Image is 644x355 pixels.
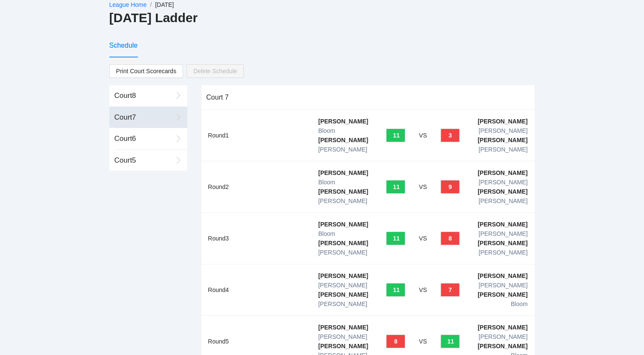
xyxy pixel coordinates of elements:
b: [PERSON_NAME] [478,169,527,176]
b: [PERSON_NAME] [318,324,368,331]
b: [PERSON_NAME] [478,188,527,195]
b: [PERSON_NAME] [478,137,527,143]
b: [PERSON_NAME] [478,118,527,125]
button: 11 [386,129,405,142]
span: [DATE] [155,1,174,8]
b: [PERSON_NAME] [318,118,368,125]
td: VS [412,110,434,161]
b: [PERSON_NAME] [318,240,368,246]
b: [PERSON_NAME] [478,324,527,331]
b: [PERSON_NAME] [318,343,368,349]
span: [PERSON_NAME] [478,198,527,204]
div: Court 6 [114,133,172,144]
b: [PERSON_NAME] [478,343,527,349]
b: [PERSON_NAME] [478,221,527,228]
span: [PERSON_NAME] [318,146,367,153]
span: / [150,1,152,8]
a: League Home [109,1,147,8]
button: 3 [441,129,460,142]
b: [PERSON_NAME] [478,240,527,246]
a: Print Court Scorecards [109,64,183,78]
h2: [DATE] Ladder [109,9,535,27]
span: [PERSON_NAME] [478,179,527,186]
button: 11 [441,335,460,348]
td: VS [412,264,434,316]
button: 7 [441,283,460,297]
td: VS [412,161,434,213]
button: 11 [386,283,405,297]
span: [PERSON_NAME] [478,230,527,237]
b: [PERSON_NAME] [318,272,368,279]
button: 11 [386,232,405,245]
span: [PERSON_NAME] [478,249,527,256]
b: [PERSON_NAME] [478,291,527,298]
span: [PERSON_NAME] [318,198,367,204]
span: Bloom [318,230,335,237]
button: 11 [386,180,405,194]
div: Schedule [109,40,138,51]
div: Court 7 [206,85,530,109]
td: Round 3 [201,213,312,264]
b: [PERSON_NAME] [318,137,368,143]
span: [PERSON_NAME] [478,282,527,289]
button: 8 [441,232,460,245]
span: Print Court Scorecards [116,65,177,77]
span: [PERSON_NAME] [478,127,527,134]
div: Court 7 [114,112,172,123]
b: [PERSON_NAME] [318,221,368,228]
span: [PERSON_NAME] [478,146,527,153]
div: Court 5 [114,155,172,166]
span: Bloom [318,127,335,134]
span: [PERSON_NAME] [478,333,527,340]
span: Bloom [511,301,528,307]
span: [PERSON_NAME] [318,333,367,340]
button: 9 [441,180,460,194]
td: Round 1 [201,110,312,161]
b: [PERSON_NAME] [478,272,527,279]
span: [PERSON_NAME] [318,282,367,289]
td: Round 2 [201,161,312,213]
div: Court 8 [114,90,172,101]
button: 8 [386,335,405,348]
b: [PERSON_NAME] [318,188,368,195]
span: [PERSON_NAME] [318,249,367,256]
b: [PERSON_NAME] [318,169,368,176]
span: [PERSON_NAME] [318,301,367,307]
td: VS [412,213,434,264]
td: Round 4 [201,264,312,316]
span: Bloom [318,179,335,186]
b: [PERSON_NAME] [318,291,368,298]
